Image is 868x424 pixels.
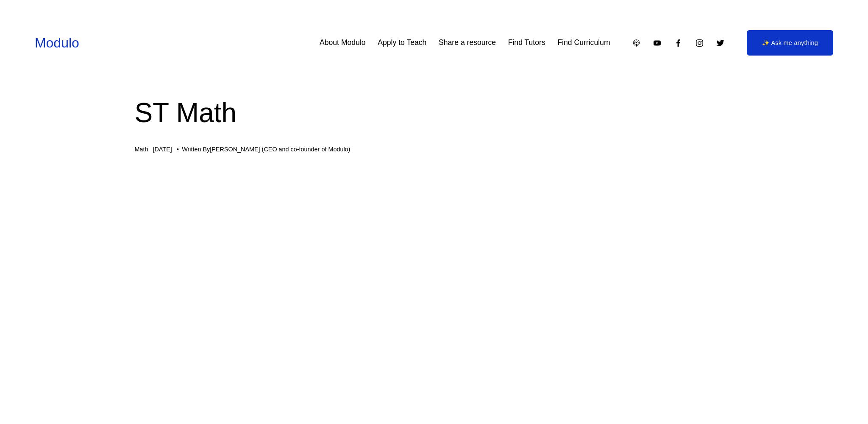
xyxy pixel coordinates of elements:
a: YouTube [653,39,662,47]
a: Modulo [35,35,79,50]
a: Apple Podcasts [632,39,641,47]
a: Find Curriculum [557,36,610,50]
h1: ST Math [134,94,733,132]
div: Written By [182,146,350,153]
a: Find Tutors [508,36,545,50]
a: Apply to Teach [378,36,426,50]
span: [DATE] [153,146,172,153]
a: Facebook [674,39,683,47]
a: About Modulo [320,36,366,50]
a: ✨ Ask me anything [747,30,833,56]
a: Math [134,146,148,153]
a: Instagram [695,39,704,47]
a: [PERSON_NAME] (CEO and co-founder of Modulo) [210,146,350,153]
a: Share a resource [439,36,496,50]
a: Twitter [716,39,725,47]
